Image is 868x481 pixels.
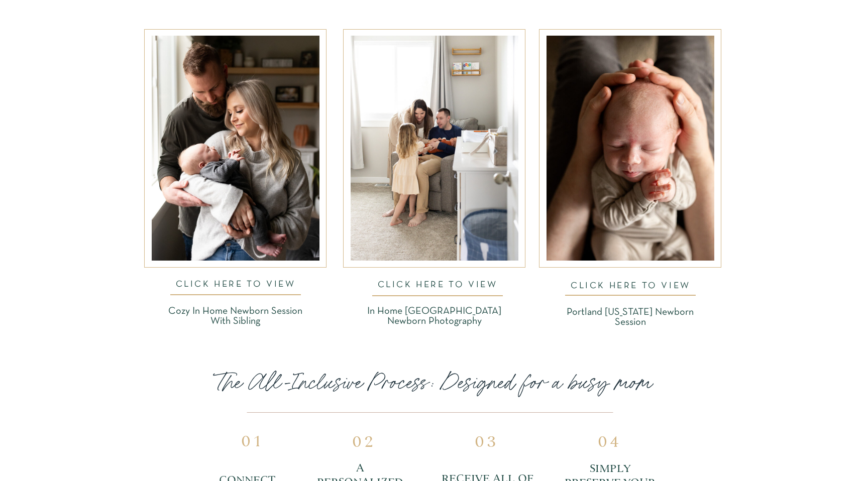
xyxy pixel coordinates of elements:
[157,306,313,324] a: Cozy In Home Newborn Session With Sibling
[215,369,672,409] h2: The All-Inclusive Process: Designed for a busy mom
[473,433,501,448] p: 03
[552,307,708,315] a: Portland [US_STATE] Newborn Session
[562,273,699,291] a: CLICK HERE TO VIEW
[596,433,624,448] p: 04
[350,433,379,447] p: 02
[356,306,512,324] a: In Home [GEOGRAPHIC_DATA] Newborn Photography
[167,280,304,292] a: CLICK HERE TO VIEW
[237,432,269,448] p: 01
[369,272,506,292] a: CLICK HERE TO VIEW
